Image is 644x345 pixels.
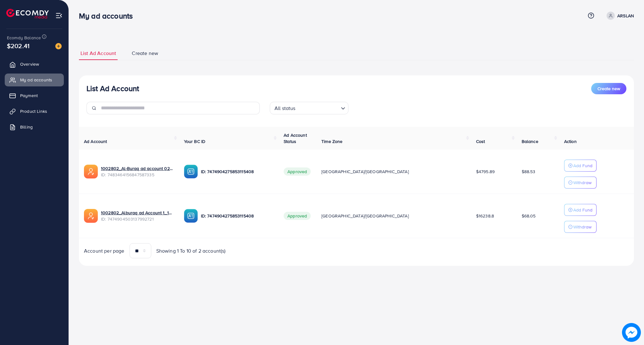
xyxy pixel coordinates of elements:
span: Approved [284,212,311,220]
span: $202.41 [7,41,30,50]
span: All status [273,104,297,113]
span: Ad Account Status [284,132,307,145]
span: $88.53 [522,168,536,175]
img: logo [6,9,49,19]
span: Billing [20,124,33,130]
img: ic-ba-acc.ded83a64.svg [184,209,198,223]
span: Cost [476,138,485,145]
span: [GEOGRAPHIC_DATA]/[GEOGRAPHIC_DATA] [321,213,409,219]
span: Create new [597,85,620,92]
button: Create new [591,83,626,94]
span: Time Zone [321,138,342,145]
p: Add Fund [573,206,592,214]
span: Balance [522,138,538,145]
span: Action [564,138,577,145]
span: Payment [20,92,38,99]
span: Showing 1 To 10 of 2 account(s) [156,247,226,255]
img: menu [55,12,63,19]
p: ID: 7474904275853115408 [201,168,274,175]
a: My ad accounts [5,74,64,86]
span: $16238.8 [476,213,494,219]
button: Add Fund [564,204,597,216]
img: ic-ads-acc.e4c84228.svg [84,165,98,178]
h3: List Ad Account [86,84,139,93]
span: Overview [20,61,39,67]
span: Account per page [84,247,125,255]
span: Product Links [20,108,47,114]
div: Search for option [270,102,348,114]
span: Ecomdy Balance [7,35,41,41]
a: Payment [5,89,64,102]
a: ARSLAN [604,12,634,20]
p: Withdraw [573,223,591,231]
h3: My ad accounts [79,11,138,20]
button: Withdraw [564,221,597,233]
img: image [55,43,62,49]
button: Withdraw [564,177,597,189]
img: image [622,323,641,342]
span: [GEOGRAPHIC_DATA]/[GEOGRAPHIC_DATA] [321,168,409,175]
p: Add Fund [573,162,592,169]
input: Search for option [297,102,338,113]
span: Your BC ID [184,138,206,145]
p: Withdraw [573,179,591,186]
button: Add Fund [564,160,597,172]
span: Create new [132,50,158,57]
img: ic-ads-acc.e4c84228.svg [84,209,98,223]
a: Overview [5,58,64,70]
span: $68.05 [522,213,536,219]
div: <span class='underline'>1002802_Alburaq ad Account 1_1740386843243</span></br>7474904503137992721 [101,210,174,222]
span: $4795.89 [476,168,495,175]
a: 1002802_Alburaq ad Account 1_1740386843243 [101,210,174,216]
span: My ad accounts [20,77,52,83]
a: Product Links [5,105,64,118]
span: ID: 7474904503137992721 [101,216,174,222]
a: 1002802_Al-Buraq ad account 02_1742380041767 [101,165,174,172]
span: Ad Account [84,138,107,145]
div: <span class='underline'>1002802_Al-Buraq ad account 02_1742380041767</span></br>7483464156847587335 [101,165,174,178]
p: ID: 7474904275853115408 [201,212,274,220]
p: ARSLAN [617,12,634,19]
img: ic-ba-acc.ded83a64.svg [184,165,198,178]
span: Approved [284,167,311,176]
a: Billing [5,121,64,133]
span: ID: 7483464156847587335 [101,172,174,178]
span: List Ad Account [80,50,116,57]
